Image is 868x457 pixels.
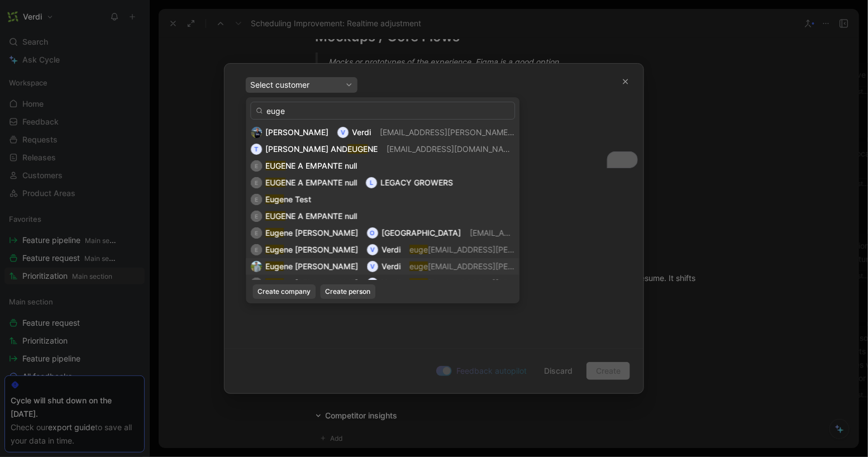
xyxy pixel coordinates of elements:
[325,286,370,297] span: Create person
[366,177,377,188] div: L
[428,278,622,288] span: [EMAIL_ADDRESS][PERSON_NAME][DOMAIN_NAME]
[251,177,262,188] div: E
[337,127,349,138] div: V
[380,127,574,137] span: [EMAIL_ADDRESS][PERSON_NAME][DOMAIN_NAME]
[367,227,378,239] div: O
[352,127,371,137] span: Verdi
[250,102,515,120] input: Search...
[252,284,316,299] button: Create company
[265,278,284,288] mark: Euge
[381,245,400,254] span: Verdi
[285,161,357,170] span: NE A EMPANTE null
[265,178,285,187] mark: EUGE
[285,178,357,187] span: NE A EMPANTE null
[265,261,284,271] mark: Euge
[265,161,285,170] mark: EUGE
[265,194,284,204] mark: Euge
[381,261,400,271] span: Verdi
[251,144,262,155] div: T
[367,244,378,255] div: V
[284,228,358,237] span: ne [PERSON_NAME]
[367,278,378,289] div: V
[265,144,347,154] span: [PERSON_NAME] AND
[251,261,262,272] img: 7698295632037_6cdd44db890d7603b56c_192.jpg
[367,261,378,272] div: V
[251,227,262,239] div: E
[409,261,428,271] mark: euge
[265,228,284,237] mark: Euge
[381,278,400,288] span: Verdi
[428,261,685,271] span: [EMAIL_ADDRESS][PERSON_NAME][PERSON_NAME][DOMAIN_NAME]
[368,144,378,154] span: NE
[285,211,357,221] span: NE A EMPANTE null
[265,127,328,137] span: [PERSON_NAME]
[470,228,600,237] span: [EMAIL_ADDRESS][DOMAIN_NAME]
[381,228,461,237] span: [GEOGRAPHIC_DATA]
[251,160,262,172] div: E
[265,245,284,254] mark: Euge
[251,127,262,138] img: 9114654865397_319f79664e1b1bc6a494_192.jpg
[387,144,517,154] span: [EMAIL_ADDRESS][DOMAIN_NAME]
[251,244,262,255] div: E
[265,211,285,221] mark: EUGE
[251,278,262,289] div: E
[284,245,358,254] span: ne [PERSON_NAME]
[320,284,375,299] button: Create person
[428,245,685,254] span: [EMAIL_ADDRESS][PERSON_NAME][PERSON_NAME][DOMAIN_NAME]
[380,178,453,187] span: LEGACY GROWERS
[347,144,368,154] mark: EUGE
[257,286,311,297] span: Create company
[409,278,428,288] mark: euge
[284,278,358,288] span: ne [PERSON_NAME]
[409,245,428,254] mark: euge
[251,194,262,205] div: E
[284,261,358,271] span: ne [PERSON_NAME]
[251,211,262,222] div: E
[284,194,311,204] span: ne Test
